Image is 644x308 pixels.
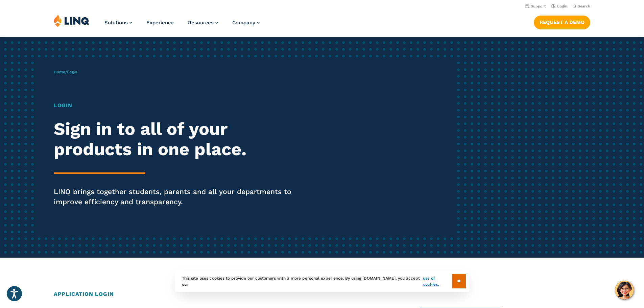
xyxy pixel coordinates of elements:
a: Experience [146,20,174,26]
a: Login [551,4,567,8]
a: Home [54,70,65,74]
h1: Login [54,101,302,110]
span: / [54,70,77,74]
span: Search [578,4,590,8]
a: Solutions [104,20,132,26]
span: Resources [188,20,214,26]
a: Request a Demo [534,16,590,29]
h2: Sign in to all of your products in one place. [54,119,302,160]
div: This site uses cookies to provide our customers with a more personal experience. By using [DOMAIN... [175,270,469,292]
a: Resources [188,20,218,26]
nav: Button Navigation [534,14,590,29]
a: Support [525,4,546,8]
button: Hello, have a question? Let’s chat. [615,281,634,300]
a: Company [232,20,260,26]
span: Login [67,70,77,74]
img: LINQ | K‑12 Software [54,14,90,27]
nav: Primary Navigation [104,14,260,37]
a: use of cookies. [423,275,452,287]
p: LINQ brings together students, parents and all your departments to improve efficiency and transpa... [54,187,302,207]
button: Open Search Bar [573,4,590,9]
span: Company [232,20,255,26]
span: Solutions [104,20,128,26]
